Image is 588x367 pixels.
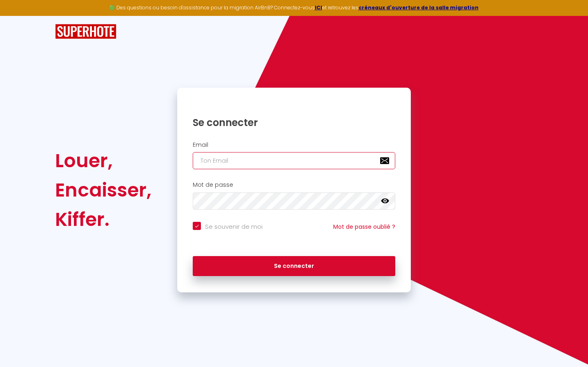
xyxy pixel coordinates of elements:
[359,4,479,11] a: créneaux d'ouverture de la salle migration
[193,152,395,169] input: Ton Email
[193,141,395,148] h2: Email
[193,116,395,129] h1: Se connecter
[55,205,151,234] div: Kiffer.
[55,175,151,205] div: Encaisser,
[55,24,116,39] img: SuperHote logo
[193,256,395,276] button: Se connecter
[7,3,31,28] button: Ouvrir le widget de chat LiveChat
[315,4,322,11] a: ICI
[333,223,395,231] a: Mot de passe oublié ?
[193,181,395,188] h2: Mot de passe
[55,146,151,175] div: Louer,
